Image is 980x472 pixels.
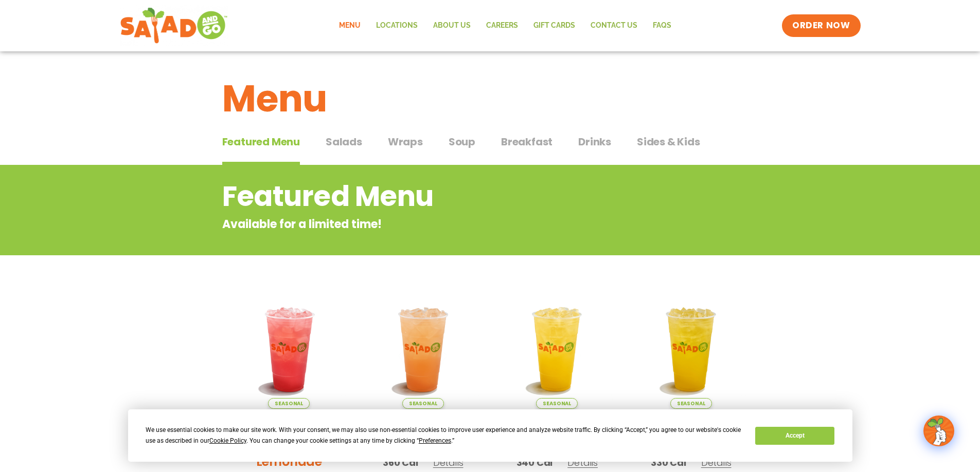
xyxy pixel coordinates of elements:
span: ORDER NOW [792,20,850,32]
img: wpChatIcon [924,417,953,445]
span: Featured Menu [222,134,300,149]
span: Details [567,456,598,469]
img: new-SAG-logo-768×292 [120,5,228,46]
span: Breakfast [501,134,553,149]
button: Accept [755,427,834,445]
h2: Featured Menu [222,176,675,217]
a: Locations [368,14,425,37]
span: Details [433,456,464,469]
img: Product photo for Blackberry Bramble Lemonade [230,290,349,409]
span: Wraps [388,134,423,149]
div: Cookie Consent Prompt [128,409,852,462]
span: Seasonal [670,398,712,409]
div: We use essential cookies to make our site work. With your consent, we may also use non-essential ... [146,425,743,446]
span: 330 Cal [651,456,686,469]
img: Product photo for Mango Grove Lemonade [632,290,751,409]
span: Cookie Policy [209,437,246,444]
span: Sides & Kids [637,134,700,149]
img: Product photo for Summer Stone Fruit Lemonade [364,290,483,409]
a: Careers [478,14,526,37]
span: Seasonal [402,398,444,409]
a: ORDER NOW [782,14,860,37]
span: Details [701,456,732,469]
span: Preferences [419,437,451,444]
span: Salads [326,134,362,149]
span: 360 Cal [383,456,418,469]
h1: Menu [222,71,758,126]
nav: Menu [331,14,679,37]
a: FAQs [645,14,679,37]
div: Tabbed content [222,130,758,165]
span: 340 Cal [516,456,553,469]
a: Menu [331,14,368,37]
img: Product photo for Sunkissed Yuzu Lemonade [498,290,617,409]
p: Available for a limited time! [222,216,675,233]
a: About Us [425,14,478,37]
span: Soup [449,134,475,149]
a: Contact Us [583,14,645,37]
span: Seasonal [268,398,310,409]
span: Seasonal [536,398,578,409]
a: GIFT CARDS [526,14,583,37]
span: Drinks [578,134,611,149]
